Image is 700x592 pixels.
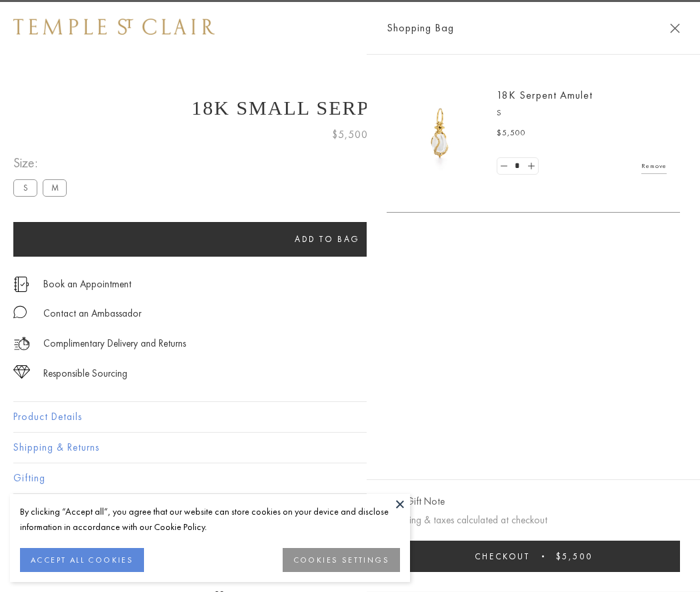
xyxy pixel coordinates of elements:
label: M [43,179,67,196]
a: Remove [641,159,667,173]
span: Add to bag [295,233,360,245]
div: Responsible Sourcing [43,365,127,382]
a: 18K Serpent Amulet [497,88,593,102]
label: S [13,179,37,196]
button: Add to bag [13,222,641,257]
button: Gifting [13,463,687,493]
button: Shipping & Returns [13,433,687,463]
button: COOKIES SETTINGS [283,548,400,572]
a: Set quantity to 2 [524,158,537,175]
div: By clicking “Accept all”, you agree that our website can store cookies on your device and disclos... [20,504,400,535]
button: Checkout $5,500 [387,541,680,572]
span: $5,500 [497,127,526,140]
span: Shopping Bag [387,19,454,37]
img: icon_appointment.svg [13,277,29,292]
img: P51836-E11SERPPV [400,93,480,173]
img: icon_delivery.svg [13,335,30,352]
button: Add Gift Note [387,493,445,510]
img: Temple St. Clair [13,19,215,35]
button: Close Shopping Bag [670,23,680,33]
button: ACCEPT ALL COOKIES [20,548,144,572]
button: Product Details [13,402,687,432]
span: $5,500 [332,126,368,143]
a: Book an Appointment [43,277,131,291]
a: Set quantity to 0 [497,158,511,175]
div: Contact an Ambassador [43,305,141,322]
span: Checkout [475,551,530,562]
span: Size: [13,152,72,174]
img: MessageIcon-01_2.svg [13,305,27,319]
h1: 18K Small Serpent Amulet [13,97,687,119]
p: Complimentary Delivery and Returns [43,335,186,352]
p: S [497,107,667,120]
p: Shipping & taxes calculated at checkout [387,512,680,529]
span: $5,500 [556,551,593,562]
img: icon_sourcing.svg [13,365,30,379]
